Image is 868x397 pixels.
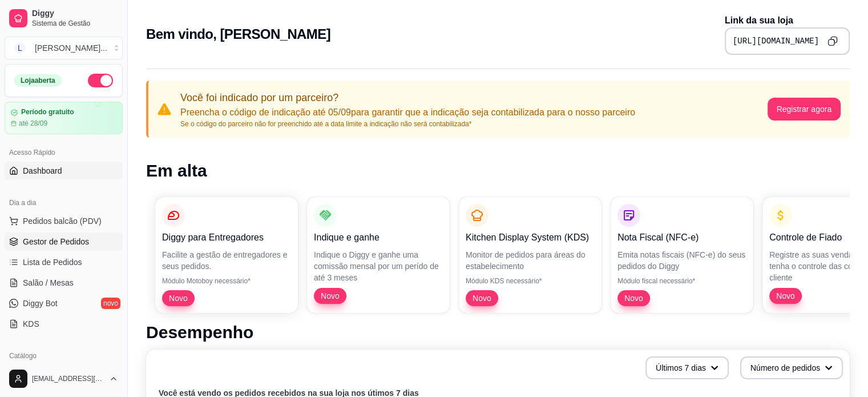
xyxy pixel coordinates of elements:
[155,197,298,313] button: Diggy para EntregadoresFacilite a gestão de entregadores e seus pedidos.Módulo Motoboy necessário...
[32,19,118,28] span: Sistema de Gestão
[14,42,26,54] span: L
[162,231,291,244] p: Diggy para Entregadores
[772,290,800,302] span: Novo
[23,298,58,309] span: Diggy Bot
[617,276,746,286] p: Módulo fiscal necessário*
[5,365,123,392] button: [EMAIL_ADDRESS][DOMAIN_NAME]
[611,197,753,313] button: Nota Fiscal (NFC-e)Emita notas fiscais (NFC-e) do seus pedidos do DiggyMódulo fiscal necessário*Novo
[620,292,648,304] span: Novo
[23,318,39,330] span: KDS
[5,162,123,180] a: Dashboard
[5,253,123,271] a: Lista de Pedidos
[740,356,843,379] button: Número de pedidos
[5,315,123,333] a: KDS
[164,292,192,304] span: Novo
[823,32,842,50] button: Copy to clipboard
[21,108,74,117] article: Período gratuito
[5,212,123,230] button: Pedidos balcão (PDV)
[617,249,746,272] p: Emita notas fiscais (NFC-e) do seus pedidos do Diggy
[314,231,443,244] p: Indique e ganhe
[307,197,450,313] button: Indique e ganheIndique o Diggy e ganhe uma comissão mensal por um perído de até 3 mesesNovo
[5,294,123,312] a: Diggy Botnovo
[725,14,850,27] p: Link da sua loja
[617,231,746,244] p: Nota Fiscal (NFC-e)
[468,292,496,304] span: Novo
[768,98,841,121] button: Registrar agora
[23,215,102,227] span: Pedidos balcão (PDV)
[146,161,850,181] h1: Em alta
[88,74,113,87] button: Alterar Status
[466,276,595,286] p: Módulo KDS necessário*
[459,197,601,313] button: Kitchen Display System (KDS)Monitor de pedidos para áreas do estabelecimentoMódulo KDS necessário...
[23,165,62,177] span: Dashboard
[645,356,729,379] button: Últimos 7 dias
[5,232,123,251] a: Gestor de Pedidos
[316,290,344,302] span: Novo
[5,274,123,292] a: Salão / Mesas
[32,374,104,383] span: [EMAIL_ADDRESS][DOMAIN_NAME]
[180,106,635,119] p: Preencha o código de indicação até 05/09 para garantir que a indicação seja contabilizada para o ...
[5,5,123,32] a: DiggySistema de Gestão
[23,236,89,247] span: Gestor de Pedidos
[32,9,118,19] span: Diggy
[23,277,74,288] span: Salão / Mesas
[314,249,443,283] p: Indique o Diggy e ganhe uma comissão mensal por um perído de até 3 meses
[23,256,82,268] span: Lista de Pedidos
[162,276,291,286] p: Módulo Motoboy necessário*
[146,25,330,43] h2: Bem vindo, [PERSON_NAME]
[180,119,635,129] p: Se o código do parceiro não for preenchido até a data limite a indicação não será contabilizada*
[14,74,62,87] div: Loja aberta
[5,37,123,59] button: Select a team
[733,35,819,47] pre: [URL][DOMAIN_NAME]
[146,322,850,343] h1: Desempenho
[35,42,107,54] div: [PERSON_NAME] ...
[162,249,291,272] p: Facilite a gestão de entregadores e seus pedidos.
[5,347,123,365] div: Catálogo
[5,143,123,162] div: Acesso Rápido
[5,194,123,212] div: Dia a dia
[180,90,635,106] p: Você foi indicado por um parceiro?
[466,249,595,272] p: Monitor de pedidos para áreas do estabelecimento
[466,231,595,244] p: Kitchen Display System (KDS)
[19,119,47,128] article: até 28/09
[5,102,123,134] a: Período gratuitoaté 28/09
